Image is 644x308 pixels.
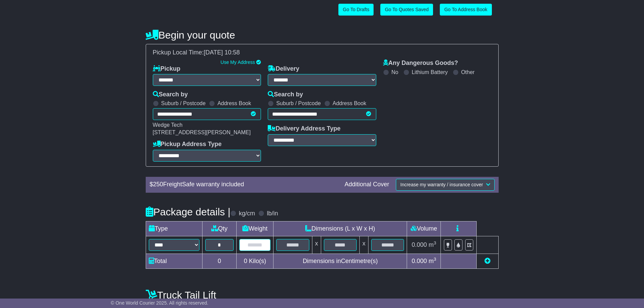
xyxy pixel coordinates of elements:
[239,210,255,217] label: kg/cm
[202,221,237,236] td: Qty
[268,91,303,98] label: Search by
[484,258,491,264] a: Add new item
[434,257,436,262] sup: 3
[202,254,237,268] td: 0
[380,4,433,16] a: Go To Quotes Saved
[161,100,206,106] label: Suburb / Postcode
[434,240,436,245] sup: 3
[146,206,231,217] h4: Package details |
[153,181,163,188] span: 250
[268,65,299,73] label: Delivery
[412,241,427,248] span: 0.000
[391,69,398,75] label: No
[220,60,255,65] a: Use My Address
[237,254,273,268] td: Kilo(s)
[153,122,183,128] span: Wedge Tech
[237,221,273,236] td: Weight
[440,4,492,16] a: Go To Address Book
[400,182,483,187] span: Increase my warranty / insurance cover
[267,210,278,217] label: lb/in
[146,289,499,301] h4: Truck Tail Lift
[312,236,321,254] td: x
[153,65,181,73] label: Pickup
[146,29,499,41] h4: Begin your quote
[429,241,436,248] span: m
[146,254,202,268] td: Total
[360,236,368,254] td: x
[149,49,495,56] div: Pickup Local Time:
[461,69,475,75] label: Other
[153,129,251,135] span: [STREET_ADDRESS][PERSON_NAME]
[273,254,407,268] td: Dimensions in Centimetre(s)
[204,49,240,56] span: [DATE] 10:58
[153,91,188,98] label: Search by
[111,300,209,306] span: © One World Courier 2025. All rights reserved.
[338,4,374,16] a: Go To Drafts
[429,258,436,264] span: m
[383,60,458,67] label: Any Dangerous Goods?
[396,179,494,191] button: Increase my warranty / insurance cover
[407,221,441,236] td: Volume
[268,125,340,133] label: Delivery Address Type
[276,100,321,106] label: Suburb / Postcode
[153,141,222,148] label: Pickup Address Type
[146,221,202,236] td: Type
[244,258,247,264] span: 0
[333,100,366,106] label: Address Book
[146,181,341,188] div: $ FreightSafe warranty included
[412,258,427,264] span: 0.000
[412,69,448,75] label: Lithium Battery
[341,181,392,188] div: Additional Cover
[217,100,251,106] label: Address Book
[273,221,407,236] td: Dimensions (L x W x H)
